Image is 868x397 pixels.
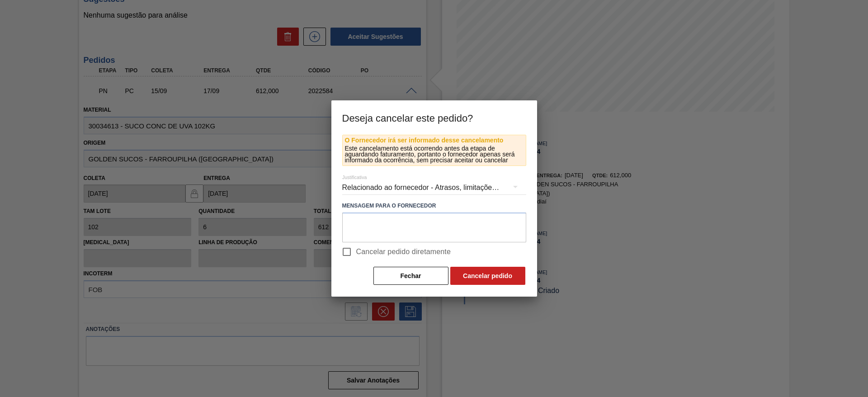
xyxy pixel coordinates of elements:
[331,100,537,135] h3: Deseja cancelar este pedido?
[373,267,448,285] button: Fechar
[345,146,524,163] p: Este cancelamento está ocorrendo antes da etapa de aguardando faturamento, portanto o fornecedor ...
[356,246,451,257] span: Cancelar pedido diretamente
[342,175,526,200] div: Relacionado ao fornecedor - Atrasos, limitações de capacidade, etc.
[450,267,525,285] button: Cancelar pedido
[345,137,524,143] p: O Fornecedor irá ser informado desse cancelamento
[342,199,526,213] label: Mensagem para o Fornecedor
